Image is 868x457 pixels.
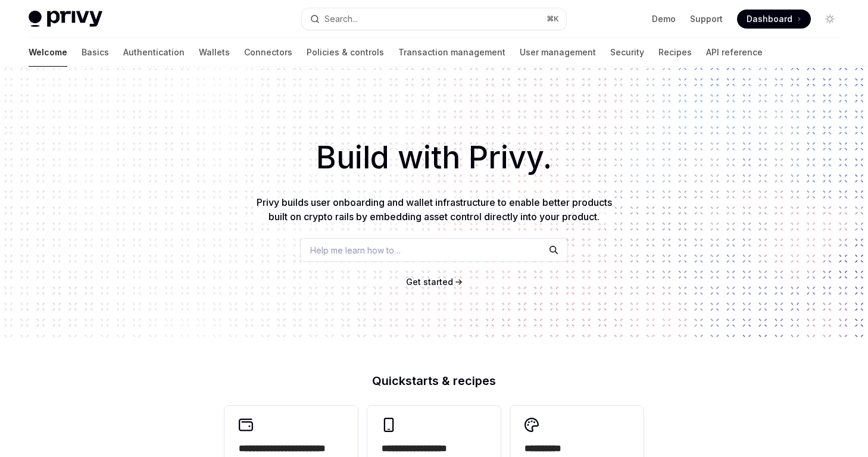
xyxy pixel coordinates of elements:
[224,375,644,387] h2: Quickstarts & recipes
[310,244,401,256] span: Help me learn how to…
[747,13,792,25] span: Dashboard
[406,277,453,287] span: Get started
[610,38,644,67] a: Security
[406,276,453,288] a: Get started
[123,38,185,67] a: Authentication
[658,38,692,67] a: Recipes
[302,8,566,30] button: Search...⌘K
[307,38,384,67] a: Policies & controls
[29,38,67,67] a: Welcome
[398,38,505,67] a: Transaction management
[820,10,839,29] button: Toggle dark mode
[257,196,612,223] span: Privy builds user onboarding and wallet infrastructure to enable better products built on crypto ...
[29,11,102,27] img: light logo
[737,10,811,29] a: Dashboard
[82,38,109,67] a: Basics
[706,38,763,67] a: API reference
[199,38,230,67] a: Wallets
[520,38,596,67] a: User management
[244,38,292,67] a: Connectors
[690,13,723,25] a: Support
[324,12,358,26] div: Search...
[547,14,559,24] span: ⌘ K
[652,13,676,25] a: Demo
[19,134,849,181] h1: Build with Privy.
